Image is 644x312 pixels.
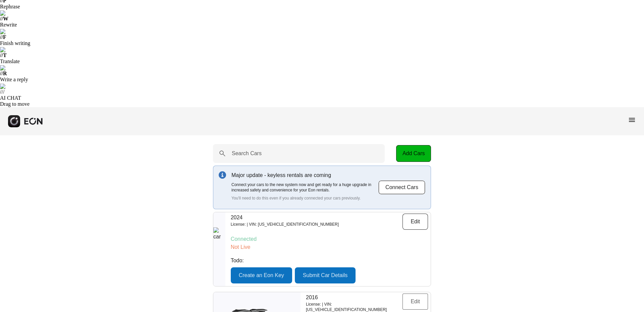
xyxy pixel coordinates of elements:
[213,227,225,271] img: car
[232,149,262,158] label: Search Cars
[231,267,292,283] button: Create an Eon Key
[306,294,402,302] p: 2016
[231,182,378,193] p: Connect your cars to the new system now and get ready for a huge upgrade in increased safety and ...
[295,267,356,283] button: Submit Car Details
[231,195,378,201] p: You'll need to do this even if you already connected your cars previously.
[231,222,339,227] p: License: | VIN: [US_VEHICLE_IDENTIFICATION_NUMBER]
[396,145,431,162] button: Add Cars
[402,294,428,310] button: Edit
[231,257,428,265] p: Todo:
[628,116,636,124] span: menu
[378,180,425,194] button: Connect Cars
[231,171,378,179] p: Major update - keyless rentals are coming
[219,171,226,179] img: info
[402,214,428,230] button: Edit
[231,235,428,243] p: Connected
[231,214,339,222] p: 2024
[231,243,428,251] p: Not Live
